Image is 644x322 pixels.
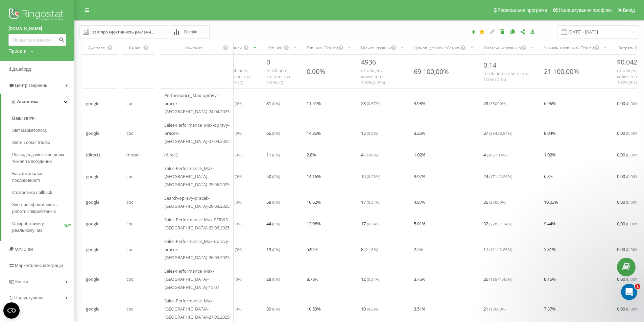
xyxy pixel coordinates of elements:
span: ( 25000 %) [489,199,506,205]
span: 12 [361,275,380,283]
span: Звіти Looker Studio [12,139,50,146]
i: Редагувати звіт [490,29,495,34]
span: Search-opravy-pracek-[GEOGRAPHIC_DATA]-29.03.2025 [164,194,230,210]
span: ( 0 %) [235,306,242,312]
span: 21 [483,305,506,313]
span: $ 0.0427 [617,57,641,67]
span: ( 2857.14 %) [487,152,507,157]
span: ( 0.24 %) [367,276,380,282]
span: 320 [226,245,242,253]
div: 0,00% [307,67,325,76]
span: 4.87 % [414,198,426,206]
span: от общего количества 100% ( 0 ) [226,67,250,85]
span: ( 0 %) [235,276,242,282]
iframe: Intercom live chat [621,284,637,300]
span: ( 0 %) [272,174,280,179]
span: cpc [126,198,133,206]
span: ( 12142.86 %) [489,247,512,252]
span: от общего количества 100% ( 0 ) [266,67,290,85]
span: ( 0,00 %) [626,306,640,312]
span: (direct) [164,151,178,159]
span: google [86,99,99,107]
span: 24 [483,172,512,180]
span: 17 [361,220,380,228]
span: google [86,129,99,137]
span: ( 0.57 %) [367,101,380,106]
span: cpc [126,305,133,313]
span: ( 0.08 %) [364,152,378,157]
span: 1.02 % [544,151,556,159]
div: Дзвінки / Сеанси [307,45,338,51]
span: 8.78 % [307,275,318,283]
span: 0,00 [617,198,640,206]
span: Центр звернень [15,83,47,88]
span: 8.15 % [544,275,556,283]
span: cpc [126,245,133,253]
span: Звіт маркетолога [12,127,47,134]
span: 14.16 % [307,172,321,180]
span: Ваші звіти [12,115,35,122]
a: Аналiтика [1,94,74,110]
span: 3.51 % [414,305,426,313]
span: Маркетплейс інтеграцій [15,263,63,268]
span: 393 [226,151,242,159]
span: 285 [226,305,242,313]
span: 1 [635,284,640,289]
a: Звіти Looker Studio [12,137,74,149]
span: 17 [361,198,380,206]
span: ( 0,00 %) [626,221,640,226]
i: Завантажити звіт [530,29,536,34]
span: Вихід [623,7,635,13]
div: 21 100,00% [544,67,579,76]
span: ( 17142.86 %) [489,174,512,179]
span: ( 0 %) [235,199,242,205]
span: ( 0,00 %) [626,152,640,157]
div: Унікальні дзвінки / Сеанси [544,45,594,51]
span: ( 0 %) [235,101,242,106]
span: (none) [126,151,140,159]
div: Цільові дзвінки [361,45,391,51]
span: 12.98 % [307,220,321,228]
span: 10 [361,305,378,313]
span: Кошти [15,279,28,284]
span: ( 0,00 %) [626,130,640,136]
span: ( 0.28 %) [367,174,380,179]
span: ( 0,00 %) [626,276,640,282]
span: 14 [361,172,380,180]
span: Sales-Performance_Max-[GEOGRAPHIC_DATA]-[GEOGRAPHIC_DATA]-15.07 [164,267,230,291]
span: (direct) [86,151,100,159]
span: 3.76 % [414,275,426,283]
span: cpc [126,99,133,107]
span: 11.51 % [307,99,321,107]
span: ( 0.34 %) [367,221,380,226]
span: 4936 [361,57,376,67]
span: 5.94 % [307,245,318,253]
span: 28 [361,99,380,107]
span: Sales-Performance_Max-[GEOGRAPHIC_DATA]-[GEOGRAPHIC_DATA]-27.06.2025 [164,297,230,321]
span: ( 0 %) [272,221,280,226]
span: 5.01 % [414,220,426,228]
i: Видалити звіт [500,29,505,34]
span: ( 15000 %) [489,306,506,312]
span: 9.44 % [544,220,556,228]
i: Створити звіт [471,30,476,34]
span: 3.97 % [414,172,426,180]
span: 0,00 [617,245,640,253]
span: ( 0 %) [272,306,280,312]
span: google [86,305,99,313]
span: ( 0 %) [235,221,242,226]
span: 339 [226,220,242,228]
span: Sales-Performance_Max-[GEOGRAPHIC_DATA]-[GEOGRAPHIC_DATA]-25.06.2025 [164,164,230,189]
span: ( 18571.43 %) [489,276,512,282]
span: 10.03 % [544,198,558,206]
span: ( 26428.57 %) [489,130,512,136]
div: Сеанси [226,45,243,51]
span: Performance_Max-opravy-pracek-[GEOGRAPHIC_DATA]-24.04.2025 [164,91,230,116]
i: Цей звіт буде завантажено першим при відкритті Аналітики. Ви можете призначити будь-який інший ва... [479,29,485,34]
span: ( 0 %) [235,247,242,252]
span: ( 0 %) [272,152,280,157]
span: google [86,198,99,206]
div: Джерело [86,45,107,51]
span: 17 [483,245,512,253]
span: ( 0 %) [272,247,280,252]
